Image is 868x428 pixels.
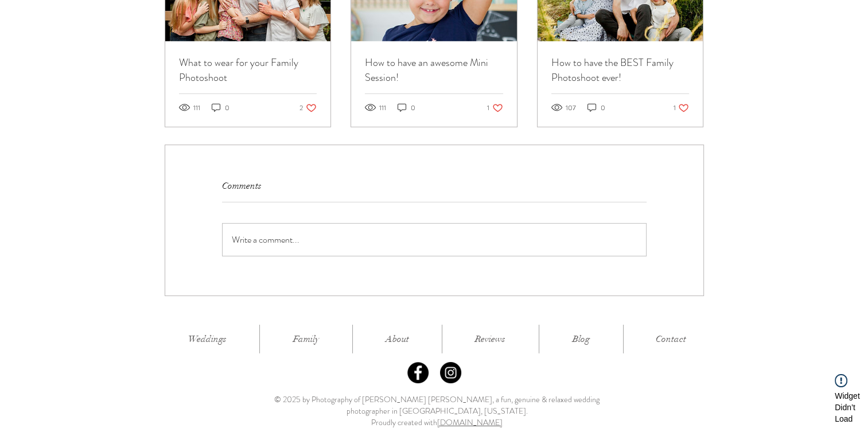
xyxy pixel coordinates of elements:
span: 0 [601,103,605,113]
img: Instagram [440,362,461,383]
svg: 111 views [179,102,190,113]
button: Like post [673,103,689,113]
p: Reviews [469,325,511,353]
a: Reviews [442,325,539,353]
a: How to have the BEST Family Photoshoot ever! [551,55,690,85]
a: Contact [624,325,719,353]
nav: Site [155,325,719,353]
button: Like post [487,103,503,113]
div: Widget Didn’t Load [825,390,868,425]
span: 1 [673,104,678,111]
span: 111 [193,103,200,113]
button: Like post [299,103,317,113]
span: Proudly created with [371,417,503,428]
svg: 111 views [365,102,376,113]
a: What to wear for your Family Photoshoot [179,55,317,85]
a: Blog [539,325,623,353]
button: Write a comment... [223,224,646,256]
span: Write a comment... [232,233,299,246]
a: [DOMAIN_NAME] [437,417,503,428]
span: 1 [487,104,492,111]
img: Facebook [407,362,429,383]
a: How to have an awesome Mini Session! [365,55,503,85]
span: 2 [299,104,306,111]
a: About [353,325,442,353]
p: Contact [650,325,692,353]
ul: Social Bar [407,362,461,383]
span: 111 [379,103,386,113]
a: Weddings [155,325,259,353]
span: 0 [225,103,229,113]
h2: Comments [222,181,647,190]
span: 0 [411,103,415,113]
span: 107 [566,103,576,113]
svg: 107 views [551,102,562,113]
p: About [380,325,415,353]
p: Family [287,325,325,353]
p: Weddings [182,325,232,353]
a: Family [260,325,352,353]
p: Blog [567,325,595,353]
span: © 2025 by Photography of [PERSON_NAME] [PERSON_NAME], a fun, genuine & relaxed wedding photograph... [274,394,600,417]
